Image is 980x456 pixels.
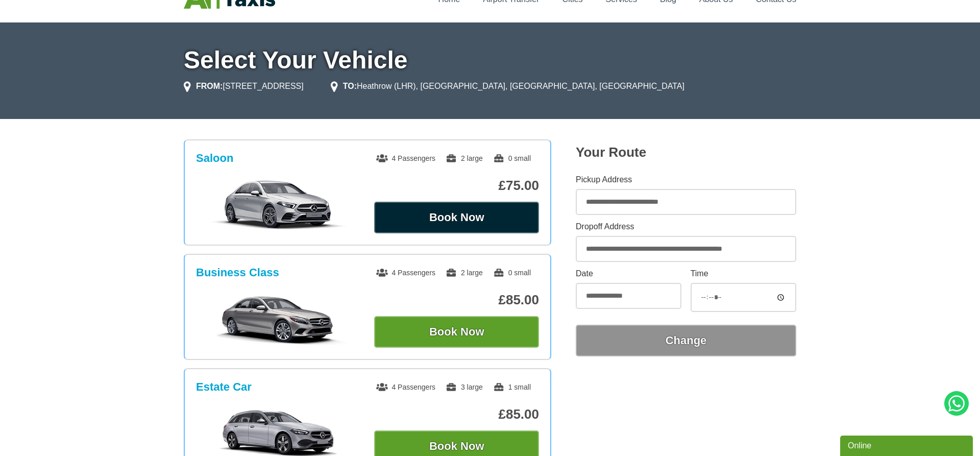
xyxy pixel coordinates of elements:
span: 2 large [446,269,483,277]
button: Book Now [374,316,539,348]
iframe: chat widget [840,434,975,456]
label: Date [576,270,681,278]
button: Change [576,325,796,356]
p: £75.00 [374,178,539,194]
span: 3 large [446,383,483,391]
p: £85.00 [374,292,539,308]
strong: TO: [343,82,357,90]
label: Time [691,270,796,278]
button: Book Now [374,202,539,233]
img: Business Class [202,294,355,345]
label: Pickup Address [576,176,796,184]
h1: Select Your Vehicle [184,48,796,73]
img: Saloon [202,179,355,230]
p: £85.00 [374,406,539,422]
span: 4 Passengers [376,269,435,277]
label: Dropoff Address [576,223,796,231]
h2: Your Route [576,145,796,160]
span: 0 small [493,269,531,277]
strong: FROM: [196,82,223,90]
h3: Business Class [196,266,279,279]
span: 1 small [493,383,531,391]
h3: Saloon [196,152,233,165]
span: 2 large [446,154,483,162]
h3: Estate Car [196,380,252,394]
span: 0 small [493,154,531,162]
span: 4 Passengers [376,154,435,162]
li: [STREET_ADDRESS] [184,80,304,92]
span: 4 Passengers [376,383,435,391]
li: Heathrow (LHR), [GEOGRAPHIC_DATA], [GEOGRAPHIC_DATA], [GEOGRAPHIC_DATA] [331,80,684,92]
